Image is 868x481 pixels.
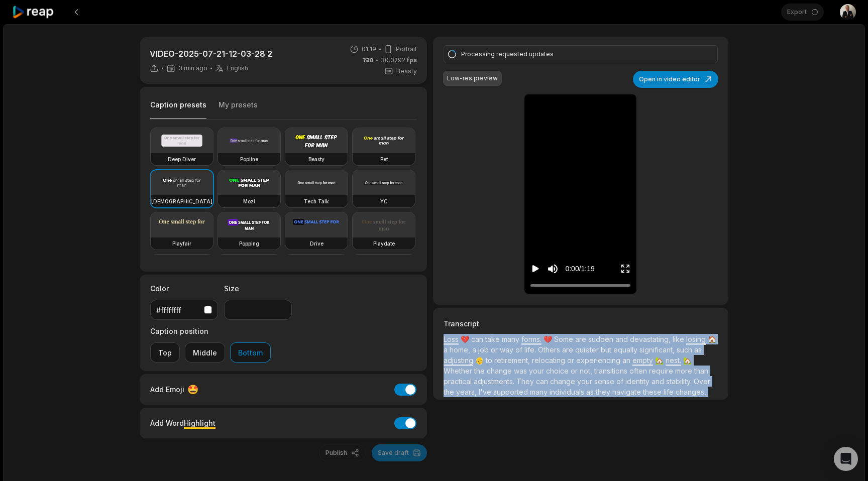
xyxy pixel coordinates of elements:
span: forms. [521,335,544,343]
span: way [500,345,515,354]
span: relocating [532,356,567,365]
span: retirement, [494,356,532,365]
span: are [575,335,588,343]
span: the [444,388,456,396]
span: can [536,377,550,386]
p: VIDEO-2025-07-21-12-03-28 2 [150,48,272,60]
span: Loss [444,335,461,343]
span: 3 min ago [178,64,207,72]
span: and [615,335,630,343]
div: Processing requested updates [461,50,697,59]
h3: Popline [240,155,258,163]
span: change [550,377,577,386]
span: transitions [594,367,629,375]
button: #ffffffff [150,300,218,320]
span: as [586,388,596,396]
span: Over [694,377,710,386]
span: fps [407,56,417,64]
span: like [673,335,686,343]
span: sudden [588,335,615,343]
button: Publish [319,444,366,461]
span: individuals [550,388,586,396]
span: or [567,356,576,365]
span: 01:19 [362,45,376,54]
span: practical [444,377,474,386]
span: an [622,356,632,365]
span: they [596,388,612,396]
span: or [571,367,580,375]
span: can [471,335,485,343]
p: 💔 💔 🏠 👴 🏡 🏡 🌟 🌟 🤝 🤝 📞 📞 📞 🔍 [444,334,718,397]
span: life. [524,345,538,354]
span: Portrait [396,45,417,54]
button: My presets [219,100,258,119]
span: take [485,335,502,343]
span: devastating, [630,335,673,343]
h3: Transcript [444,318,718,329]
span: supported [493,388,530,396]
button: Caption presets [150,100,206,119]
span: Add Emoji [150,384,184,395]
span: require [649,367,675,375]
span: adjustments. [474,377,516,386]
div: Add Word [150,416,215,430]
h3: Mozi [243,197,255,205]
span: often [629,367,649,375]
h3: Popping [239,239,259,248]
span: adjusting [444,356,475,365]
span: are [562,345,575,354]
span: losing [686,335,708,343]
span: was [514,367,529,375]
button: Open in video editor [633,71,718,88]
span: of [515,345,524,354]
span: a [444,345,450,354]
button: Bottom [230,342,271,363]
h3: Playfair [172,239,191,248]
div: Low-res preview [447,74,498,83]
span: or [491,345,500,354]
span: 30.0292 [381,56,417,65]
button: Play video [530,260,540,278]
span: Some [554,335,575,343]
span: nest. [666,356,683,365]
h3: Playdate [373,239,395,248]
label: Size [224,283,292,294]
span: Highlight [184,419,215,427]
span: 🤩 [187,383,198,396]
span: They [516,377,536,386]
span: but [601,345,613,354]
span: stability. [666,377,694,386]
h3: [DEMOGRAPHIC_DATA] [151,197,212,205]
span: job [478,345,491,354]
button: Top [150,342,180,363]
span: more [675,367,694,375]
span: quieter [575,345,601,354]
span: and [652,377,666,386]
button: Mute sound [547,263,559,275]
span: many [502,335,521,343]
span: changes, [676,388,706,396]
div: #ffffffff [156,305,200,315]
h3: YC [380,197,388,205]
span: experiencing [576,356,622,365]
h3: Tech Talk [304,197,329,205]
h3: Deep Diver [168,155,196,163]
span: as [694,345,702,354]
span: your [529,367,546,375]
button: Enter Fullscreen [620,260,630,278]
button: Middle [185,342,225,363]
span: change [487,367,514,375]
div: 0:00 / 1:19 [565,264,594,274]
span: empty [632,356,655,365]
span: than [694,367,708,375]
span: such [677,345,694,354]
span: these [643,388,664,396]
span: to [486,356,494,365]
span: your [577,377,594,386]
span: of [616,377,625,386]
h3: Pet [380,155,388,163]
span: many [530,388,550,396]
div: Open Intercom Messenger [834,447,858,471]
span: the [474,367,487,375]
span: English [227,64,248,72]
